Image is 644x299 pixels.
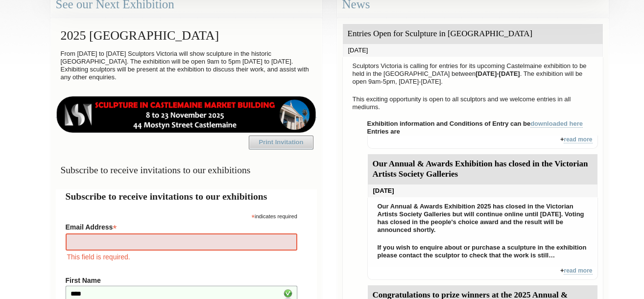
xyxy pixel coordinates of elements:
div: Entries Open for Sculpture in [GEOGRAPHIC_DATA] [343,24,603,44]
div: + [367,136,598,149]
p: This exciting opportunity is open to all sculptors and we welcome entries in all mediums. [348,93,598,114]
p: Our Annual & Awards Exhibition 2025 has closed in the Victorian Artists Society Galleries but wil... [373,200,593,236]
p: Sculptors Victoria is calling for entries for its upcoming Castelmaine exhibition to be held in t... [348,60,598,88]
a: read more [564,136,592,143]
p: If you wish to enquire about or purchase a sculpture in the exhibition please contact the sculpto... [373,241,593,262]
div: [DATE] [343,44,603,57]
strong: [DATE]-[DATE] [476,70,520,77]
a: Print Invitation [249,136,313,149]
div: indicates required [66,211,297,220]
div: [DATE] [368,184,597,197]
label: Email Address [66,220,297,232]
h3: Subscribe to receive invitations to our exhibitions [56,161,317,180]
a: read more [564,267,592,275]
a: downloaded here [530,120,583,128]
div: Our Annual & Awards Exhibition has closed in the Victorian Artists Society Galleries [368,154,597,184]
h2: 2025 [GEOGRAPHIC_DATA] [56,23,317,47]
strong: Exhibition information and Conditions of Entry can be [367,120,583,128]
label: First Name [66,276,297,284]
img: castlemaine-ldrbd25v2.png [56,96,317,133]
p: From [DATE] to [DATE] Sculptors Victoria will show sculpture in the historic [GEOGRAPHIC_DATA]. T... [56,47,317,84]
div: + [367,267,598,280]
h2: Subscribe to receive invitations to our exhibitions [66,189,307,204]
div: This field is required. [66,252,297,262]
